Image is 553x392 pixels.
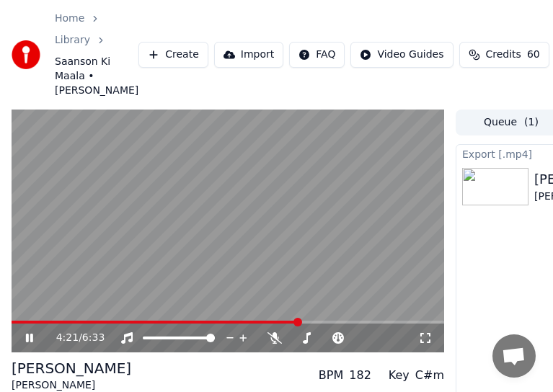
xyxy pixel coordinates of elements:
[138,42,208,68] button: Create
[524,115,539,130] span: ( 1 )
[492,334,536,378] a: Open chat
[56,331,91,345] div: /
[486,48,521,62] span: Credits
[55,12,138,98] nav: breadcrumb
[319,367,343,384] div: BPM
[214,42,283,68] button: Import
[12,40,40,69] img: youka
[415,367,444,384] div: C#m
[12,358,131,378] div: [PERSON_NAME]
[55,55,138,98] span: Saanson Ki Maala • [PERSON_NAME]
[55,12,84,26] a: Home
[349,367,371,384] div: 182
[289,42,345,68] button: FAQ
[56,331,79,345] span: 4:21
[350,42,453,68] button: Video Guides
[55,33,90,48] a: Library
[389,367,410,384] div: Key
[82,331,105,345] span: 6:33
[459,42,549,68] button: Credits60
[527,48,540,62] span: 60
